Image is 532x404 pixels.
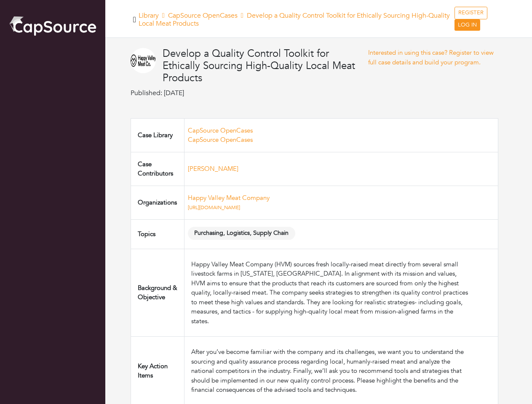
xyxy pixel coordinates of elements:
a: CapSource OpenCases [188,136,253,144]
td: Background & Objective [131,249,184,337]
img: cap_logo.png [8,15,97,37]
a: Happy Valley Meat Company [188,194,270,202]
a: [PERSON_NAME] [188,165,238,173]
a: CapSource OpenCases [188,126,253,135]
a: CapSource OpenCases [168,11,238,20]
td: Case Contributors [131,152,184,186]
h4: Develop a Quality Control Toolkit for Ethically Sourcing High-Quality Local Meat Products [163,48,368,84]
a: Interested in using this case? Register to view full case details and build your program. [368,48,494,66]
div: After you’ve become familiar with the company and its challenges, we want you to understand the s... [191,347,471,395]
td: Topics [131,219,184,249]
td: Organizations [131,186,184,219]
p: Published: [DATE] [131,88,368,98]
a: LOG IN [454,19,480,31]
a: REGISTER [454,7,487,19]
a: [URL][DOMAIN_NAME] [188,204,240,211]
img: HVMC.png [131,48,156,73]
div: Happy Valley Meat Company (HVM) sources fresh locally-raised meat directly from several small liv... [191,260,471,326]
td: Case Library [131,118,184,152]
span: Purchasing, Logistics, Supply Chain [188,227,295,240]
h5: Library Develop a Quality Control Toolkit for Ethically Sourcing High-Quality Local Meat Products [139,12,454,28]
